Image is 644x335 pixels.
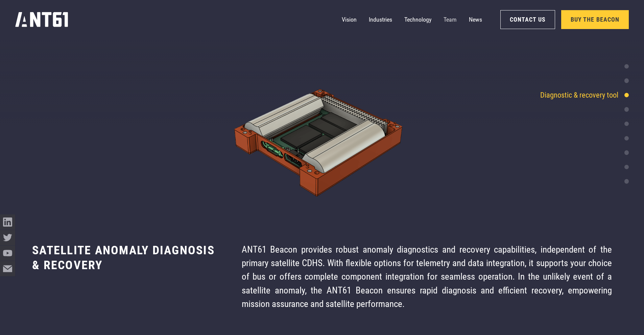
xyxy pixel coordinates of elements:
[540,89,618,101] div: Diagnostic & recovery tool
[369,12,392,27] a: Industries
[561,10,629,29] a: Buy the Beacon
[404,12,431,27] a: Technology
[242,242,612,311] div: ANT61 Beacon provides robust anomaly diagnostics and recovery capabilities, independent of the pr...
[342,12,357,27] a: Vision
[15,9,69,30] a: home
[500,10,555,29] a: Contact Us
[32,242,217,302] h2: Satellite anomaly diagnosis & recovery
[444,12,457,27] a: Team
[469,12,482,27] a: News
